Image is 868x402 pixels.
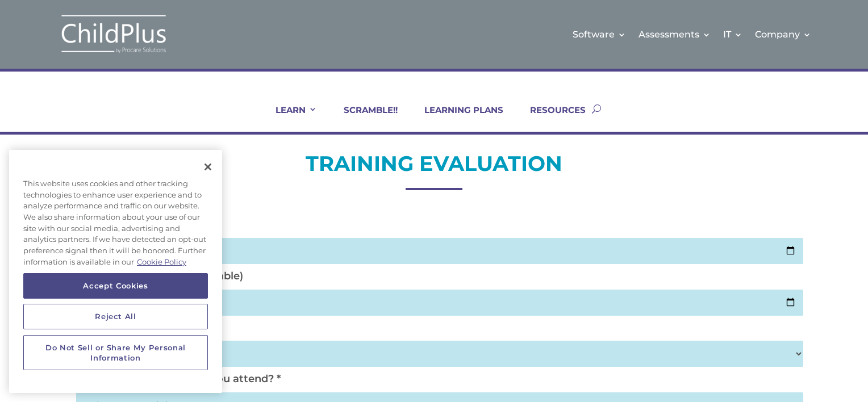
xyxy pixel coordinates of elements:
[137,257,186,266] a: More information about your privacy, opens in a new tab
[723,11,742,57] a: IT
[639,11,711,57] a: Assessments
[23,304,208,329] button: Reject All
[23,335,208,371] button: Do Not Sell or Share My Personal Information
[9,150,222,393] div: Cookie banner
[9,150,222,393] div: Privacy
[573,11,626,57] a: Software
[261,104,317,132] a: LEARN
[755,11,811,57] a: Company
[410,104,503,132] a: LEARNING PLANS
[70,150,798,183] h2: TRAINING EVALUATION
[9,173,222,274] div: This website uses cookies and other tracking technologies to enhance user experience and to analy...
[23,274,208,299] button: Accept Cookies
[516,104,586,132] a: RESOURCES
[195,154,220,179] button: Close
[329,104,398,132] a: SCRAMBLE!!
